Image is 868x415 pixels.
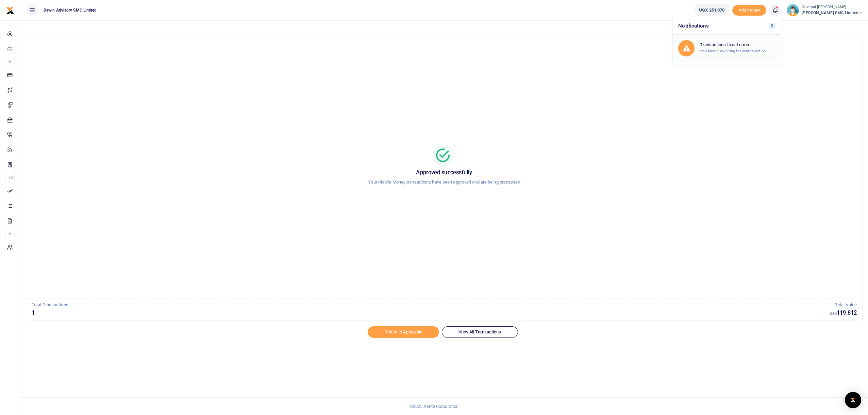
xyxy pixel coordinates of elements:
[830,312,837,315] small: UGX
[732,5,766,16] span: Add money
[802,10,863,16] span: [PERSON_NAME] SMC Limited
[32,310,830,316] h5: 1
[6,6,14,15] img: logo-small
[442,326,518,338] a: View All Transactions
[694,4,730,16] a: UGX 251,070
[5,172,15,183] li: Ac
[32,301,830,309] p: Total Transactions
[368,326,439,338] a: Return to Approvals
[699,7,724,14] span: UGX 251,070
[700,42,775,48] h6: Transactions to act upon
[830,301,857,309] p: Total Value
[845,392,861,408] div: Open Intercom Messenger
[787,4,863,16] a: profile-user Onzimai [PERSON_NAME] [PERSON_NAME] SMC Limited
[34,179,854,186] p: Your Mobile Money transactions have been approved and are being processed
[830,310,857,316] h5: 119,812
[732,5,766,16] li: Toup your wallet
[769,23,776,29] span: 2
[41,7,100,13] span: Dawin Advisory SMC Limited
[802,4,863,10] small: Onzimai [PERSON_NAME]
[673,35,781,62] a: Transactions to act upon You have 2 awaiting for your to act on
[700,49,766,53] small: You have 2 awaiting for your to act on
[787,4,799,16] img: profile-user
[691,4,732,16] li: Wallet ballance
[34,169,854,176] h5: Approved successfully
[673,17,781,35] h6: Notifications
[5,56,15,67] li: M
[6,7,14,13] a: logo-small logo-large logo-large
[732,7,766,12] a: Add money
[5,228,15,239] li: M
